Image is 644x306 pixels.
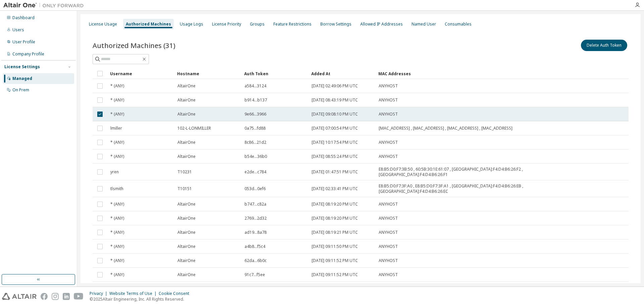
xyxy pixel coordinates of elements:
[110,154,124,159] span: * (ANY)
[245,140,266,145] span: 8c86...21d2
[110,186,123,191] span: tlsmith
[4,64,40,70] div: License Settings
[2,293,37,300] img: altair_logo.svg
[379,258,398,263] span: ANYHOST
[245,272,265,277] span: 91c7...f5ee
[12,15,35,20] div: Dashboard
[312,244,358,249] span: [DATE] 09:11:50 PM UTC
[110,272,124,277] span: * (ANY)
[74,293,84,300] img: youtube.svg
[52,293,59,300] img: instagram.svg
[177,216,196,221] span: AltairOne
[126,21,171,27] div: Authorized Machines
[110,244,124,249] span: * (ANY)
[110,216,124,221] span: * (ANY)
[312,272,358,277] span: [DATE] 09:11:52 PM UTC
[250,21,265,27] div: Groups
[110,83,124,89] span: * (ANY)
[177,202,196,207] span: AltairOne
[177,154,196,159] span: AltairOne
[177,126,211,131] span: 102-L-LONMILLER
[180,21,203,27] div: Usage Logs
[110,68,172,79] div: Username
[177,186,192,191] span: T10151
[3,2,87,9] img: Altair One
[379,244,398,249] span: ANYHOST
[110,169,119,175] span: yren
[412,21,436,27] div: Named User
[177,97,196,103] span: AltairOne
[245,258,267,263] span: 62da...6b0c
[177,169,192,175] span: T10231
[312,154,358,159] span: [DATE] 08:55:24 PM UTC
[245,83,266,89] span: a584...3124
[245,216,267,221] span: 2769...2d32
[312,140,358,145] span: [DATE] 10:17:54 PM UTC
[177,112,196,117] span: AltairOne
[12,76,32,81] div: Managed
[90,291,109,296] div: Privacy
[177,68,239,79] div: Hostname
[245,230,267,235] span: ad19...8a78
[110,230,124,235] span: * (ANY)
[245,202,266,207] span: b747...c82a
[245,186,266,191] span: 053d...0ef6
[177,272,196,277] span: AltairOne
[245,126,266,131] span: 0a75...fd88
[312,216,358,221] span: [DATE] 08:19:20 PM UTC
[445,21,472,27] div: Consumables
[159,291,193,296] div: Cookie Consent
[12,51,44,57] div: Company Profile
[110,112,124,117] span: * (ANY)
[245,112,266,117] span: 9e66...3966
[379,272,398,277] span: ANYHOST
[320,21,352,27] div: Borrow Settings
[245,154,267,159] span: b54e...36b0
[93,41,175,50] span: Authorized Machines (31)
[245,97,267,103] span: b914...b137
[109,291,159,296] div: Website Terms of Use
[312,112,358,117] span: [DATE] 09:08:10 PM UTC
[379,112,398,117] span: ANYHOST
[312,97,358,103] span: [DATE] 08:43:19 PM UTC
[312,126,358,131] span: [DATE] 07:00:54 PM UTC
[177,140,196,145] span: AltairOne
[89,21,117,27] div: License Usage
[379,183,554,194] span: E8:B5:D0:F7:3F:A0 , E8:B5:D0:F7:3F:A1 , [GEOGRAPHIC_DATA]:F4:D4:B6:26:EB , [GEOGRAPHIC_DATA]:F4:D...
[245,244,265,249] span: a4b8...f5c4
[312,83,358,89] span: [DATE] 02:49:06 PM UTC
[312,186,358,191] span: [DATE] 02:33:41 PM UTC
[378,68,555,79] div: MAC Addresses
[212,21,241,27] div: License Priority
[12,39,35,45] div: User Profile
[312,169,358,175] span: [DATE] 01:47:51 PM UTC
[581,40,627,51] button: Delete Auth Token
[379,167,554,177] span: E8:B5:D0:F7:3B:50 , 60:5B:30:1E:61:07 , [GEOGRAPHIC_DATA]:F4:D4:B6:26:F2 , [GEOGRAPHIC_DATA]:F4:D...
[379,83,398,89] span: ANYHOST
[245,169,266,175] span: e2de...c784
[379,126,513,131] span: [MAC_ADDRESS] , [MAC_ADDRESS] , [MAC_ADDRESS] , [MAC_ADDRESS]
[110,202,124,207] span: * (ANY)
[379,216,398,221] span: ANYHOST
[177,244,196,249] span: AltairOne
[63,293,70,300] img: linkedin.svg
[379,202,398,207] span: ANYHOST
[110,97,124,103] span: * (ANY)
[311,68,373,79] div: Added At
[273,21,312,27] div: Feature Restrictions
[360,21,403,27] div: Allowed IP Addresses
[312,230,358,235] span: [DATE] 08:19:21 PM UTC
[41,293,48,300] img: facebook.svg
[379,97,398,103] span: ANYHOST
[110,126,122,131] span: lmiller
[244,68,306,79] div: Auth Token
[110,258,124,263] span: * (ANY)
[177,258,196,263] span: AltairOne
[379,140,398,145] span: ANYHOST
[312,258,358,263] span: [DATE] 09:11:52 PM UTC
[379,230,398,235] span: ANYHOST
[110,140,124,145] span: * (ANY)
[12,87,29,93] div: On Prem
[177,230,196,235] span: AltairOne
[177,83,196,89] span: AltairOne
